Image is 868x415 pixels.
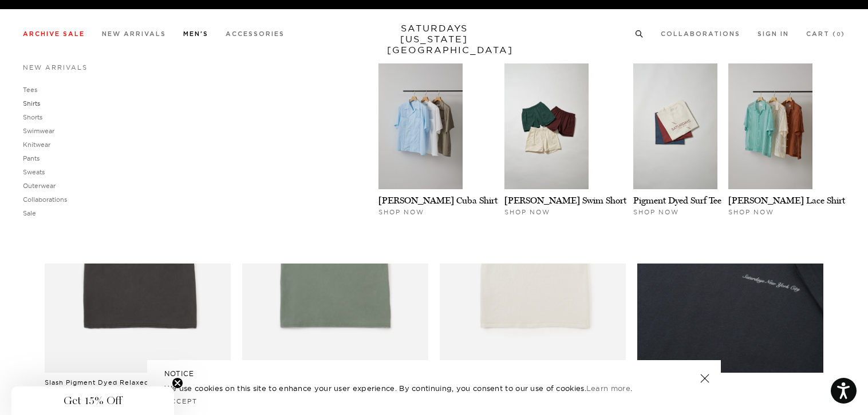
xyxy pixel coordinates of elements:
button: Close teaser [172,377,183,389]
a: Learn more [586,384,630,393]
a: Knitwear [23,141,50,149]
a: Cart (0) [806,31,845,37]
a: Shorts [23,113,42,121]
a: Accessories [226,31,285,37]
a: SATURDAYS[US_STATE][GEOGRAPHIC_DATA] [387,23,482,55]
a: Sweats [23,168,45,176]
a: Pants [23,154,40,162]
div: Get 15% OffClose teaser [11,386,174,415]
a: Tees [23,86,37,94]
a: Shirts [23,99,40,107]
a: Sale [23,209,36,217]
small: 0 [837,32,841,37]
a: Pigment Dyed Surf Tee [633,195,721,206]
a: [PERSON_NAME] Lace Shirt [728,195,845,206]
a: New Arrivals [23,63,88,71]
a: Collaborations [23,195,67,203]
a: Archive Sale [23,31,85,37]
h5: NOTICE [164,369,704,379]
a: [PERSON_NAME] Cuba Shirt [378,195,498,206]
a: Outerwear [23,182,56,190]
a: Slash Pigment Dyed Relaxed SS Tee [45,378,176,386]
a: Men's [183,31,208,37]
a: [PERSON_NAME] Swim Short [504,195,626,206]
a: New Arrivals [102,31,166,37]
span: Get 15% Off [64,394,122,408]
a: Accept [164,397,198,405]
a: Collaborations [661,31,740,37]
a: Swimwear [23,127,54,135]
a: Sign In [757,31,789,37]
p: We use cookies on this site to enhance your user experience. By continuing, you consent to our us... [164,382,663,394]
